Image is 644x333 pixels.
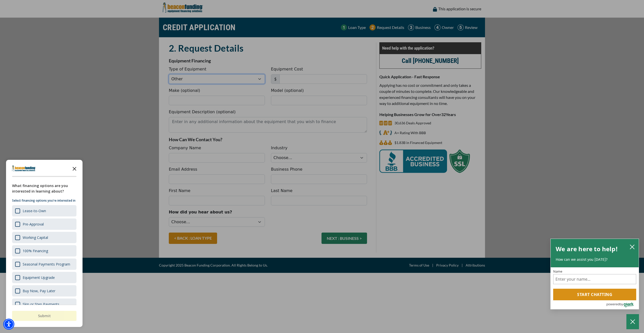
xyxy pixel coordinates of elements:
span: powered [606,301,619,307]
div: Buy Now, Pay Later [12,285,76,297]
div: 100% Financing [12,245,76,256]
div: Skip or Step Payments [12,299,76,310]
div: Working Capital [12,232,76,243]
div: What financing options are you interested in learning about? [12,183,76,194]
a: Powered by Olark [606,301,639,309]
div: Lease-to-Own [12,205,76,216]
div: Accessibility Menu [3,319,14,330]
div: Equipment Upgrade [12,272,76,283]
p: Select financing options you're interested in [12,198,76,203]
div: Buy Now, Pay Later [23,288,55,293]
div: Lease-to-Own [23,208,46,213]
div: Seasonal Payments Program [12,258,76,270]
p: How can we assist you [DATE]? [556,257,634,262]
div: Skip or Step Payments [23,302,59,307]
div: Pre-Approval [23,222,44,227]
div: Survey [6,160,83,327]
div: olark chatbox [550,239,639,310]
img: Company logo [12,165,36,171]
button: Close Chatbox [626,314,639,329]
button: Start chatting [553,289,636,300]
button: Close the survey [69,163,79,173]
button: Submit [12,311,76,321]
button: close chatbox [628,243,636,250]
div: Working Capital [23,235,48,240]
div: Equipment Upgrade [23,275,55,280]
input: Name [553,274,636,284]
div: Seasonal Payments Program [23,262,70,267]
span: by [620,301,623,307]
div: Pre-Approval [12,218,76,230]
div: 100% Financing [23,248,48,253]
h2: We are here to help! [556,244,618,254]
label: Name [553,270,636,273]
